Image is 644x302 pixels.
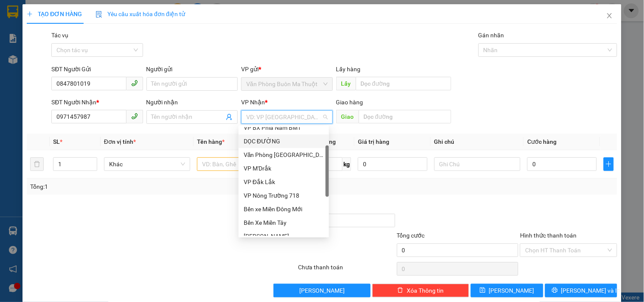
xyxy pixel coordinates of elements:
button: save[PERSON_NAME] [471,284,543,297]
div: 0847801019 [7,38,67,50]
span: delete [397,287,403,294]
div: VP Đắk Lắk [239,175,329,189]
div: VP BX Phía Nam BMT [239,121,329,134]
span: Giá trị hàng [358,138,389,145]
button: [PERSON_NAME] [273,284,370,297]
div: VP Nông Trường 718 [244,191,324,200]
span: kg [343,157,351,171]
span: plus [604,161,613,168]
label: Gán nhãn [478,32,504,39]
span: [PERSON_NAME] và In [561,286,621,295]
input: 0 [358,157,427,171]
div: SĐT Người Nhận [51,98,143,107]
div: Bến xe Miền Đông Mới [244,204,324,214]
div: VP gửi [241,64,332,74]
div: Bến Xe Miền Tây [244,218,324,227]
span: Giao hàng [336,99,363,106]
div: Hòa Tiến [239,229,329,243]
div: Văn Phòng [GEOGRAPHIC_DATA] [244,150,324,159]
div: Người nhận [146,98,238,107]
div: Bến xe Miền Đông Mới [239,202,329,216]
button: printer[PERSON_NAME] và In [545,284,617,297]
span: DĐ: [73,34,85,43]
span: Lấy [336,77,356,90]
div: DỌC ĐƯỜNG [239,134,329,148]
div: [PERSON_NAME] [244,232,324,241]
div: Chưa thanh toán [297,263,396,277]
span: [PERSON_NAME] [489,286,534,295]
div: SĐT Người Gửi [51,64,143,74]
span: Nhận: [73,8,93,17]
span: Tổng cước [397,232,425,239]
span: plus [27,11,33,17]
span: Giao [336,110,359,123]
span: save [480,287,486,294]
span: phone [131,113,138,120]
button: plus [604,157,614,171]
span: Xóa Thông tin [407,286,444,295]
input: VD: Bàn, Ghế [197,157,283,171]
div: VP Nông Trường 718 [239,189,329,202]
div: VP BX Phía Nam BMT [244,123,324,132]
img: icon [96,11,102,18]
div: VP M'Drắk [239,162,329,175]
input: Dọc đường [356,77,451,90]
div: VP M'Drắk [244,164,324,173]
input: Dọc đường [359,110,451,123]
input: Ghi Chú [434,157,520,171]
button: delete [30,157,44,171]
div: VP Đắk Lắk [244,177,324,187]
span: close [606,12,613,19]
span: NGÃ 4 ĐẤT [DEMOGRAPHIC_DATA] [73,29,207,59]
th: Ghi chú [431,134,524,150]
span: Tên hàng [197,138,225,145]
span: Gửi: [7,8,20,17]
label: Tác vụ [51,32,68,39]
div: Văn Phòng Tân Phú [239,148,329,162]
span: [PERSON_NAME] [299,286,345,295]
div: Người gửi [146,64,238,74]
div: DỌC ĐƯỜNG [73,7,207,17]
div: DỌC ĐƯỜNG [244,137,324,146]
div: Tổng: 1 [30,182,249,191]
label: Hình thức thanh toán [520,232,577,239]
button: Close [598,4,622,28]
span: printer [552,287,558,294]
span: Văn Phòng Buôn Ma Thuột [246,78,327,90]
div: 0377721232 [73,17,207,29]
span: Cước hàng [527,138,557,145]
span: phone [131,80,138,87]
div: Bến Xe Miền Tây [239,216,329,229]
span: Đơn vị tính [104,138,136,145]
span: VP Nhận [241,99,265,106]
span: Yêu cầu xuất hóa đơn điện tử [96,11,185,17]
div: Văn Phòng Buôn Ma Thuột [7,7,67,38]
span: Lấy hàng [336,66,361,73]
span: user-add [226,114,233,120]
span: SL [53,138,60,145]
span: TẠO ĐƠN HÀNG [27,11,82,17]
span: Khác [109,158,185,171]
button: deleteXóa Thông tin [372,284,469,297]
